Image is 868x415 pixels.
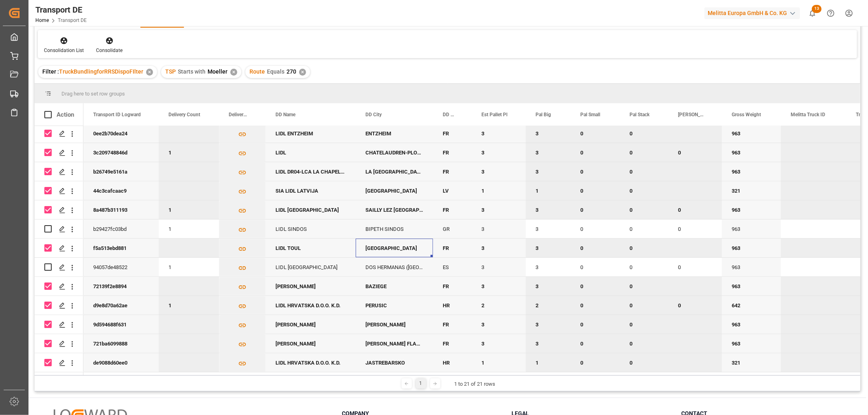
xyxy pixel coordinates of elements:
div: 0 [571,277,620,295]
div: [GEOGRAPHIC_DATA] [356,239,433,257]
span: Moeller [208,68,227,75]
div: 0 [571,315,620,334]
div: 0 [620,200,668,219]
div: 0 [571,219,620,238]
div: LIDL [266,143,356,162]
div: 642 [722,296,781,315]
div: 3 [526,200,571,219]
div: 963 [722,315,781,334]
div: 3 [526,162,571,181]
div: BIPETH SINDOS [356,219,433,238]
span: [PERSON_NAME] [678,112,705,117]
a: Home [35,17,49,23]
div: GR [433,219,472,238]
div: 0 [571,239,620,257]
div: 1 [159,219,219,238]
div: LIDL SINDOS [266,219,356,238]
div: Press SPACE to select this row. [35,219,83,239]
div: 0 [668,143,722,162]
div: 1 [472,353,526,372]
div: de9088d60ee0 [83,353,159,372]
div: 9d594688f631 [83,315,159,334]
div: LIDL TOUL [266,239,356,257]
div: FR [433,277,472,295]
div: 963 [722,219,781,238]
div: 1 [159,296,219,315]
div: 1 [526,181,571,200]
div: LIDL HRVATSKA D.O.O. K.D. [266,353,356,372]
div: 3 [472,162,526,181]
div: PERUSIC [356,296,433,315]
div: 321 [722,353,781,372]
div: 0 [571,181,620,200]
div: 0 [620,219,668,238]
span: Delivery List [229,112,249,117]
div: LIDL DR04-LCA LA CHAPELLE [266,162,356,181]
div: 0 [620,315,668,334]
div: 1 [526,353,571,372]
span: Route [249,68,265,75]
div: ENTZHEIM [356,124,433,143]
div: HR [433,296,472,315]
div: 0 [571,162,620,181]
div: 0 [620,239,668,257]
div: Press SPACE to deselect this row. [35,143,83,162]
div: Press SPACE to deselect this row. [35,181,83,200]
span: Starts with [178,68,206,75]
div: JASTREBARSKO [356,353,433,372]
button: Melitta Europa GmbH & Co. KG [704,5,803,21]
div: 3 [526,258,571,276]
div: DOS HERMANAS ([GEOGRAPHIC_DATA]) [356,258,433,276]
div: 3 [472,315,526,334]
span: DD Country [443,112,455,117]
div: 963 [722,258,781,276]
div: LIDL [GEOGRAPHIC_DATA] [266,258,356,276]
div: 1 [416,378,426,389]
div: 2 [526,296,571,315]
div: 0 [668,258,722,276]
span: Est Pallet Pl [481,112,507,117]
div: [PERSON_NAME] [266,334,356,353]
span: Delivery Count [168,112,200,117]
div: ✕ [230,69,237,76]
div: f5a513ebd881 [83,239,159,257]
div: Melitta Europa GmbH & Co. KG [704,7,800,19]
div: [GEOGRAPHIC_DATA] [356,181,433,200]
div: 94057de48522 [83,258,159,276]
div: 0 [668,219,722,238]
div: LIDL [GEOGRAPHIC_DATA] [266,200,356,219]
div: 0 [571,353,620,372]
div: FR [433,239,472,257]
div: 0 [620,258,668,276]
div: Press SPACE to deselect this row. [35,277,83,296]
div: 3 [472,124,526,143]
div: ✕ [146,69,153,76]
span: Melitta Truck ID [791,112,825,117]
div: 0 [620,181,668,200]
div: FR [433,315,472,334]
div: Consolidation List [44,47,84,54]
span: DD Name [275,112,295,117]
span: Pal Stack [630,112,649,117]
div: Press SPACE to deselect this row. [35,162,83,181]
span: DD City [365,112,382,117]
div: Action [57,111,74,118]
div: FR [433,200,472,219]
div: 0 [620,143,668,162]
div: [PERSON_NAME] [266,277,356,295]
div: 1 to 21 of 21 rows [455,380,496,388]
div: 3 [472,200,526,219]
div: 3 [472,219,526,238]
div: LA [GEOGRAPHIC_DATA] [356,162,433,181]
div: 3 [472,334,526,353]
div: Consolidate [96,47,122,54]
div: 3 [472,239,526,257]
div: Press SPACE to select this row. [35,258,83,277]
div: [PERSON_NAME] [356,315,433,334]
div: 0 [668,200,722,219]
div: 0 [620,334,668,353]
div: ES [433,258,472,276]
div: 963 [722,239,781,257]
button: show 13 new notifications [803,4,822,22]
div: Press SPACE to deselect this row. [35,296,83,315]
